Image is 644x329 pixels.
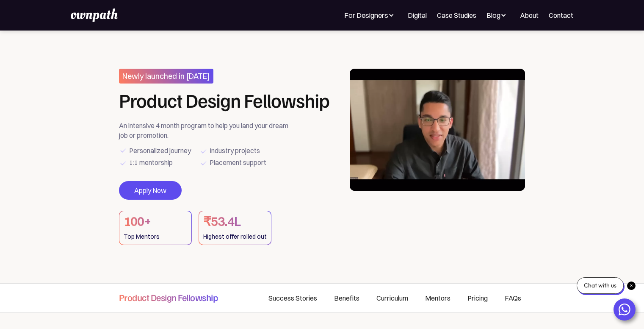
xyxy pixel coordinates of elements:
a: Digital [408,10,427,20]
a: Pricing [459,284,496,312]
a: FAQs [496,284,525,312]
div: For Designers [344,10,388,20]
div: Chat with us [577,277,624,294]
a: Benefits [326,284,368,312]
a: Case Studies [437,10,476,20]
h4: Product Design Fellowship [119,291,218,303]
a: About [520,10,539,20]
div: 1:1 mentorship [129,156,173,168]
a: Success Stories [260,284,326,312]
a: Product Design Fellowship [119,284,218,310]
div: Blog [486,10,500,20]
a: Contact [549,10,573,20]
h1: ₹53.4L [203,213,267,230]
h3: Newly launched in [DATE] [119,69,213,84]
a: Apply Now [119,181,182,200]
div: An intensive 4 month program to help you land your dream job or promotion. [119,121,295,140]
div: Placement support [210,156,266,168]
div: Industry projects [210,145,260,156]
a: Mentors [417,284,459,312]
a: Curriculum [368,284,417,312]
h1: 100+ [124,213,187,230]
h1: Product Design Fellowship [119,90,329,110]
div: Highest offer rolled out [203,231,267,243]
div: Personalized journey [129,145,191,156]
div: Top Mentors [124,231,187,243]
